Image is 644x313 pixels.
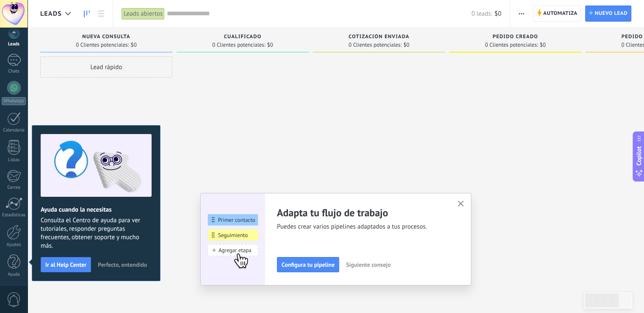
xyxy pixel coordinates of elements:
h2: Ayuda cuando la necesitas [41,206,152,214]
a: Automatiza [533,6,581,22]
span: $0 [540,42,546,48]
div: Listas [2,157,26,163]
span: Automatiza [543,6,578,21]
span: Consulta el Centro de ayuda para ver tutoriales, responder preguntas frecuentes, obtener soporte ... [41,216,152,250]
div: Leads abiertos [122,8,165,20]
span: Cualificado [224,34,262,40]
span: Perfecto, entendido [98,262,147,268]
div: Ayuda [2,272,26,277]
span: Nueva consulta [82,34,130,40]
div: Pedido creado [453,34,577,41]
span: Configura tu pipeline [282,262,334,268]
span: Siguiente consejo [346,262,390,268]
span: Ir al Help Center [45,262,86,268]
div: Cotización enviada [317,34,441,41]
button: Más [515,6,528,22]
span: $0 [267,42,273,48]
span: Pedido creado [492,34,538,40]
div: Cualificado [181,34,304,41]
h2: Adapta tu flujo de trabajo [277,206,447,219]
a: Nuevo lead [585,6,631,22]
button: Siguiente consejo [342,258,394,271]
button: Configura tu pipeline [277,257,339,272]
div: Nueva consulta [44,34,168,41]
button: Ir al Help Center [41,257,91,272]
span: $0 [131,42,137,48]
div: WhatsApp [2,97,26,105]
div: Leads [2,42,26,47]
div: Estadísticas [2,212,26,218]
span: $0 [404,42,409,48]
div: Correo [2,185,26,190]
span: Nuevo lead [594,6,627,21]
span: Copilot [635,146,643,166]
a: Leads [80,6,94,22]
span: $0 [495,10,501,18]
span: 0 Clientes potenciales: [348,42,401,48]
button: Perfecto, entendido [94,258,151,271]
a: Lista [94,6,108,22]
div: Lead rápido [40,56,172,78]
span: Leads [40,10,62,18]
div: Chats [2,69,26,74]
div: Ajustes [2,242,26,248]
span: 0 Clientes potenciales: [212,42,265,48]
span: Puedes crear varios pipelines adaptados a tus procesos. [277,223,447,231]
span: 0 leads: [471,10,492,18]
span: Cotización enviada [348,34,409,40]
div: Calendario [2,128,26,133]
span: 0 Clientes potenciales: [485,42,538,48]
span: 0 Clientes potenciales: [76,42,129,48]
